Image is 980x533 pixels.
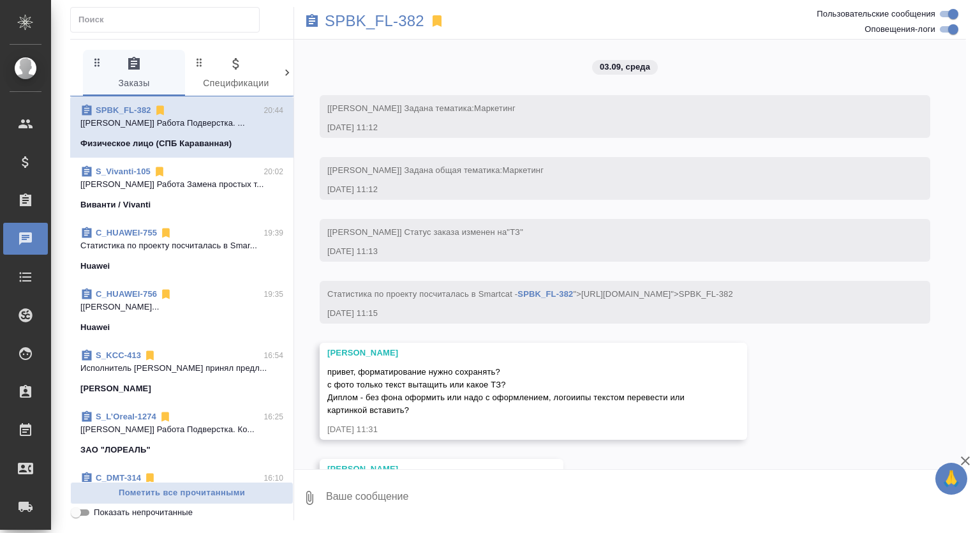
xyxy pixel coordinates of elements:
span: Оповещения-логи [865,23,935,36]
div: C_DMT-31416:10[[PERSON_NAME]] Работа Постредактура ма...[PERSON_NAME] (Втб Капитал) [70,464,293,525]
svg: Отписаться [159,410,172,423]
p: [PERSON_NAME] [80,382,151,395]
p: Виванти / Vivanti [80,199,151,211]
div: [DATE] 11:12 [327,121,886,134]
p: 16:25 [264,410,283,423]
div: C_HUAWEI-75619:35[[PERSON_NAME]...Huawei [70,280,293,342]
button: 🙏 [935,463,967,495]
a: S_KCC-413 [96,350,141,360]
svg: Отписаться [144,349,156,362]
span: Спецификации [193,56,279,91]
p: 03.09, среда [600,61,650,73]
div: S_Vivanti-10520:02[[PERSON_NAME]] Работа Замена простых т...Виванти / Vivanti [70,158,293,219]
p: Исполнитель [PERSON_NAME] принял предл... [80,362,283,375]
a: SPBK_FL-382 [96,105,151,115]
span: Заказы [91,56,177,91]
input: Поиск [78,11,259,29]
p: ЗАО "ЛОРЕАЛЬ" [80,444,151,456]
span: 🙏 [940,465,962,492]
div: [DATE] 11:13 [327,245,886,258]
p: 16:54 [264,349,283,362]
span: Маркетинг [502,165,544,175]
span: "ТЗ" [507,227,523,237]
p: Cтатистика по проекту посчиталась в Smar... [80,239,283,252]
p: Физическое лицо (СПБ Караванная) [80,137,232,150]
div: C_HUAWEI-75519:39Cтатистика по проекту посчиталась в Smar...Huawei [70,219,293,280]
p: 19:39 [264,227,283,239]
p: [[PERSON_NAME]] Работа Замена простых т... [80,178,283,191]
div: [DATE] 11:15 [327,307,886,320]
div: [DATE] 11:31 [327,423,702,436]
p: 20:02 [264,165,283,178]
span: Маркетинг [474,103,516,113]
span: Cтатистика по проекту посчиталась в Smartcat - ">[URL][DOMAIN_NAME]">SPBK_FL-382 [327,289,733,299]
span: Показать непрочитанные [94,506,193,519]
div: [PERSON_NAME] [327,463,519,476]
p: [[PERSON_NAME]] Работа Подверстка. ... [80,117,283,130]
p: [[PERSON_NAME]... [80,301,283,313]
p: 20:44 [264,104,283,117]
svg: Отписаться [144,472,156,484]
button: Пометить все прочитанными [70,482,293,504]
a: SPBK_FL-382 [517,289,573,299]
svg: Отписаться [154,104,167,117]
a: C_HUAWEI-755 [96,228,157,237]
div: [DATE] 11:12 [327,183,886,196]
div: SPBK_FL-38220:44[[PERSON_NAME]] Работа Подверстка. ...Физическое лицо (СПБ Караванная) [70,96,293,158]
p: 16:10 [264,472,283,484]
svg: Отписаться [160,288,172,301]
span: [[PERSON_NAME]] Задана общая тематика: [327,165,544,175]
a: S_L’Oreal-1274 [96,412,156,421]
div: S_L’Oreal-127416:25[[PERSON_NAME]] Работа Подверстка. Ко...ЗАО "ЛОРЕАЛЬ" [70,403,293,464]
span: Пометить все прочитанными [77,486,286,500]
span: Пользовательские сообщения [817,8,935,20]
p: 19:35 [264,288,283,301]
div: S_KCC-41316:54Исполнитель [PERSON_NAME] принял предл...[PERSON_NAME] [70,342,293,403]
span: [[PERSON_NAME]] Статус заказа изменен на [327,227,523,237]
p: Huawei [80,321,110,334]
p: [[PERSON_NAME]] Работа Подверстка. Ко... [80,423,283,436]
svg: Зажми и перетащи, чтобы поменять порядок вкладок [193,56,205,68]
span: [[PERSON_NAME]] Задана тематика: [327,103,516,113]
a: S_Vivanti-105 [96,167,151,176]
svg: Отписаться [160,227,172,239]
p: Huawei [80,260,110,273]
svg: Зажми и перетащи, чтобы поменять порядок вкладок [91,56,103,68]
a: C_HUAWEI-756 [96,289,157,299]
a: C_DMT-314 [96,473,141,483]
div: [PERSON_NAME] [327,347,702,359]
svg: Отписаться [153,165,166,178]
a: SPBK_FL-382 [325,15,424,27]
span: привет, форматирование нужно сохранять? с фото только текст вытащить или какое ТЗ? Диплом - без ф... [327,367,687,415]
